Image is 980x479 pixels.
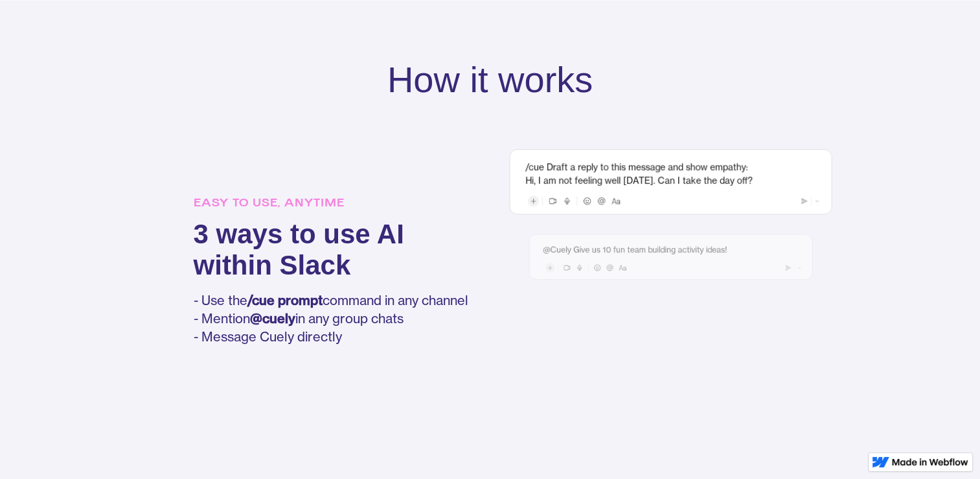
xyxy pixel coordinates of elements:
[194,194,468,212] h5: EASY TO USE, ANYTIME
[387,59,593,101] h2: How it works
[525,160,816,186] div: /cue Draft a reply to this message and show empathy: Hi, I am not feeling well [DATE]. Can I take...
[194,219,468,281] h3: 3 ways to use AI within Slack
[194,291,468,346] p: - Use the command in any channel - Mention in any group chats - Message Cuely directly
[543,243,798,255] div: @Cuely Give us 10 fun team building activity ideas!
[247,292,323,308] strong: /cue prompt
[250,310,295,326] strong: @cuely
[892,458,968,466] img: Made in Webflow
